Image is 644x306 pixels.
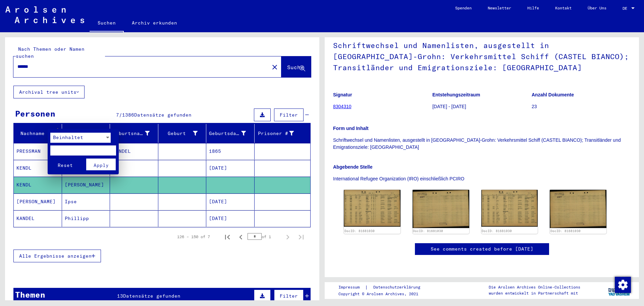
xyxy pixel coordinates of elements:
button: Reset [50,159,80,170]
span: Apply [94,162,109,168]
button: Apply [86,159,116,170]
img: Zustimmung ändern [615,277,631,293]
span: Reset [58,162,73,168]
span: Beinhaltet [53,134,83,140]
div: Zustimmung ändern [614,276,631,293]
